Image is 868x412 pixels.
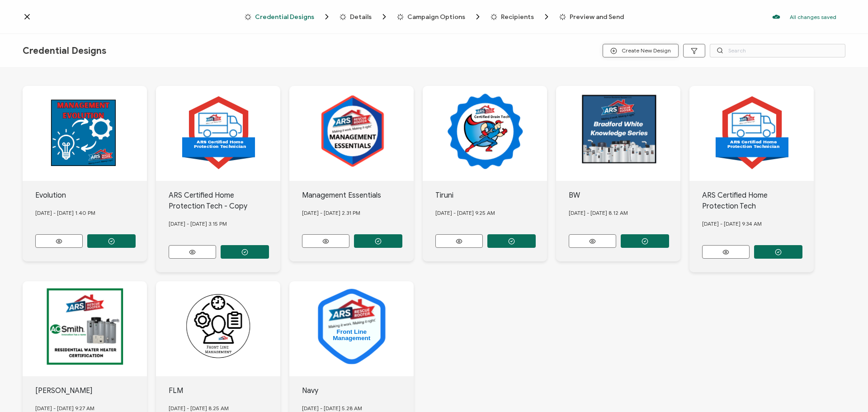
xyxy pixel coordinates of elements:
div: Navy [302,385,414,396]
div: Evolution [35,190,147,201]
div: BW [569,190,681,201]
span: Recipients [491,12,551,21]
div: [DATE] - [DATE] 9.25 AM [435,201,547,225]
span: Recipients [501,14,534,20]
div: [DATE] - [DATE] 3.15 PM [169,212,281,236]
iframe: Chat Widget [823,369,868,412]
p: All changes saved [790,14,836,20]
span: Credential Designs [255,14,314,20]
span: Details [350,14,372,20]
div: Tiruni [435,190,547,201]
div: [DATE] - [DATE] 8.12 AM [569,201,681,225]
span: Campaign Options [407,14,465,20]
div: [DATE] - [DATE] 2.31 PM [302,201,414,225]
div: [PERSON_NAME] [35,385,147,396]
div: Breadcrumb [245,12,624,21]
button: Create New Design [603,44,679,57]
div: ARS Certified Home Protection Tech - Copy [169,190,281,212]
span: Create New Design [610,47,671,54]
div: [DATE] - [DATE] 1.40 PM [35,201,147,225]
span: Preview and Send [559,14,624,20]
span: Credential Designs [245,12,331,21]
input: Search [710,44,845,57]
span: Credential Designs [23,45,106,57]
span: Details [340,12,389,21]
span: Preview and Send [570,14,624,20]
div: ARS Certified Home Protection Tech [702,190,814,212]
span: Campaign Options [397,12,482,21]
div: [DATE] - [DATE] 9.34 AM [702,212,814,236]
div: Management Essentials [302,190,414,201]
div: FLM [169,385,281,396]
